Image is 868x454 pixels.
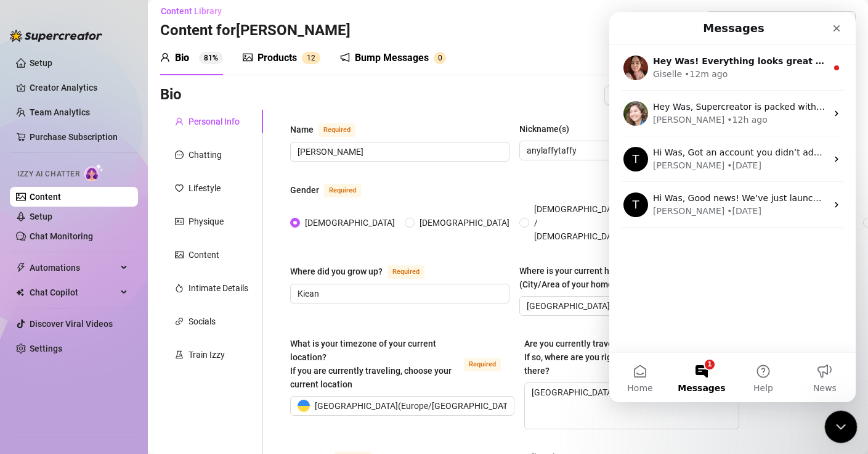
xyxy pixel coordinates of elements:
[30,107,90,117] a: Team Analytics
[519,122,578,136] label: Nickname(s)
[298,145,500,159] input: Name
[189,115,240,128] div: Personal Info
[161,6,222,16] span: Content Library
[524,339,718,376] span: Are you currently traveling? If so, where are you right now? what are you doing there?
[118,192,152,205] div: • [DATE]
[175,217,184,226] span: idcard
[529,202,629,243] span: [DEMOGRAPHIC_DATA] / [DEMOGRAPHIC_DATA]
[302,52,320,64] sup: 12
[525,383,738,429] textarea: [GEOGRAPHIC_DATA], [GEOGRAPHIC_DATA]
[175,350,184,359] span: experiment
[44,147,115,160] div: [PERSON_NAME]
[175,284,184,292] span: fire
[175,51,189,65] div: Bio
[160,21,351,41] h3: Content for [PERSON_NAME]
[290,264,438,279] label: Where did you grow up?
[62,340,123,390] button: Messages
[189,248,219,262] div: Content
[434,52,446,64] sup: 0
[464,358,501,371] span: Required
[30,212,52,221] a: Setup
[30,192,61,202] a: Content
[30,283,117,302] span: Chat Copilot
[30,58,52,68] a: Setup
[825,411,858,444] iframe: Intercom live chat
[519,122,569,136] div: Nickname(s)
[311,54,315,62] span: 2
[123,340,185,390] button: Help
[84,163,103,181] img: AI Chatter
[324,184,361,197] span: Required
[189,181,221,195] div: Lifestyle
[44,56,73,68] div: Giselle
[175,117,184,126] span: user
[189,215,224,228] div: Physique
[189,348,225,361] div: Train Izzy
[17,168,79,180] span: Izzy AI Chatter
[30,344,62,353] a: Settings
[340,52,350,62] span: notification
[298,400,310,412] img: ua
[415,216,514,229] span: [DEMOGRAPHIC_DATA]
[713,12,848,30] span: Anna (anylaffytaffy)
[318,123,355,137] span: Required
[307,54,311,62] span: 1
[14,180,39,205] div: Profile image for Tanya
[16,263,26,273] span: thunderbolt
[75,56,118,68] div: • 12m ago
[30,231,93,241] a: Chat Monitoring
[290,183,319,197] div: Gender
[144,371,164,380] span: Help
[175,184,184,192] span: heart
[175,151,184,159] span: message
[160,52,170,62] span: user
[290,122,369,137] label: Name
[604,85,752,105] button: Import Bio from other creator
[185,340,246,390] button: News
[30,78,128,97] a: Creator Analytics
[300,216,400,229] span: [DEMOGRAPHIC_DATA]
[298,287,500,300] input: Where did you grow up?
[204,371,227,380] span: News
[290,339,452,389] span: What is your timezone of your current location? If you are currently traveling, choose your curre...
[519,264,739,291] label: Where is your current homebase? (City/Area of your home)
[16,288,24,297] img: Chat Copilot
[30,319,113,329] a: Discover Viral Videos
[30,127,128,147] a: Purchase Subscription
[290,265,383,278] div: Where did you grow up?
[44,101,115,114] div: [PERSON_NAME]
[243,52,253,62] span: picture
[68,371,116,380] span: Messages
[258,51,297,65] div: Products
[118,147,152,160] div: • [DATE]
[18,371,43,380] span: Home
[290,123,314,136] div: Name
[189,148,222,162] div: Chatting
[519,264,683,291] div: Where is your current homebase? (City/Area of your home)
[355,51,429,65] div: Bump Messages
[10,30,102,42] img: logo-BBDzfeDw.svg
[30,258,117,278] span: Automations
[160,85,182,105] h3: Bio
[199,52,223,64] sup: 81%
[175,250,184,259] span: picture
[609,12,856,402] iframe: Intercom live chat
[290,183,375,197] label: Gender
[315,397,518,415] span: [GEOGRAPHIC_DATA] ( Europe/[GEOGRAPHIC_DATA] )
[189,281,248,295] div: Intimate Details
[527,299,729,313] input: Where is your current homebase? (City/Area of your home)
[14,134,39,159] div: Profile image for Tanya
[14,89,39,113] img: Profile image for Ella
[527,144,729,157] input: Nickname(s)
[118,101,158,114] div: • 12h ago
[44,192,115,205] div: [PERSON_NAME]
[189,315,216,328] div: Socials
[160,1,232,21] button: Content Library
[175,317,184,326] span: link
[387,265,424,279] span: Required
